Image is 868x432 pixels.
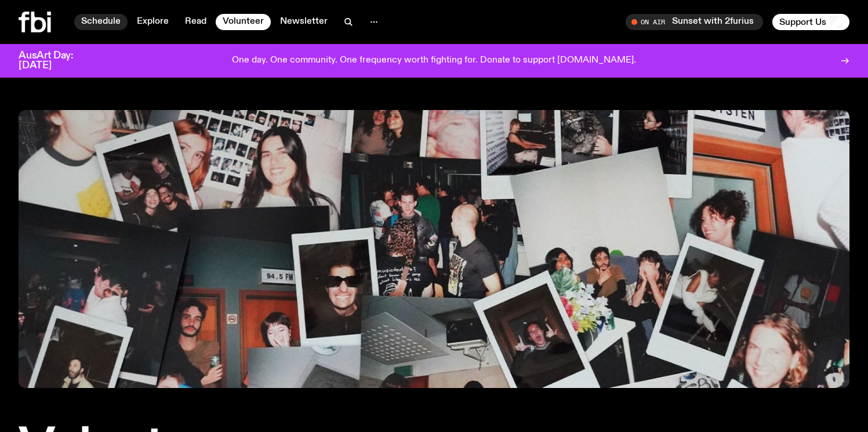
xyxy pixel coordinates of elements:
img: A collage of photographs and polaroids showing FBI volunteers. [19,110,849,388]
button: Support Us [772,14,849,30]
a: Volunteer [216,14,271,30]
a: Explore [130,14,176,30]
p: One day. One community. One frequency worth fighting for. Donate to support [DOMAIN_NAME]. [232,56,636,66]
button: On AirSunset with 2furius [626,14,763,30]
span: Support Us [779,17,826,27]
h3: AusArt Day: [DATE] [19,51,93,71]
a: Schedule [74,14,128,30]
a: Newsletter [273,14,335,30]
a: Read [178,14,213,30]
